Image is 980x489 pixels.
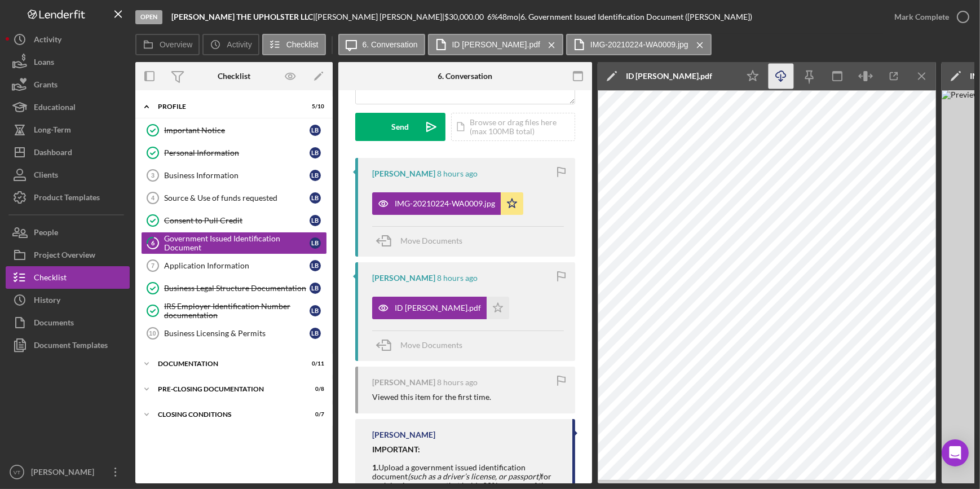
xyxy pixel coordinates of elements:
button: Documents [6,311,130,334]
time: 2025-08-13 02:07 [437,274,478,283]
div: Source & Use of funds requested [164,193,310,202]
div: [PERSON_NAME] [28,461,101,486]
div: Application Information [164,261,310,270]
a: Educational [6,96,130,118]
button: IMG-20210224-WA0009.jpg [566,34,712,55]
button: Clients [6,164,130,186]
button: 6. Conversation [338,34,425,55]
div: Loans [34,51,54,76]
div: Open Intercom Messenger [942,439,969,466]
tspan: 7 [151,262,154,269]
button: Loans [6,51,130,73]
div: Business Licensing & Permits [164,329,310,338]
div: 0 / 11 [304,360,324,367]
tspan: 6 [151,239,155,246]
div: Business Information [164,171,310,180]
button: Activity [202,34,259,55]
div: L B [310,328,321,339]
div: Personal Information [164,148,310,157]
a: Business Legal Structure DocumentationLB [141,277,327,299]
div: L B [310,215,321,226]
div: Document Templates [34,334,108,359]
label: Checklist [286,40,319,49]
div: L B [310,260,321,271]
div: [PERSON_NAME] [372,169,435,178]
div: [PERSON_NAME] [372,274,435,283]
text: VT [14,469,20,475]
button: Checklist [6,266,130,289]
strong: 1. [372,462,378,472]
div: Activity [34,28,61,54]
label: Activity [227,40,251,49]
button: IMG-20210224-WA0009.jpg [372,192,523,215]
span: Move Documents [400,236,462,245]
div: Long-Term [34,118,71,144]
div: L B [310,192,321,204]
button: Move Documents [372,331,474,359]
strong: IMPORTANT: [372,444,420,454]
div: 6. Conversation [438,72,493,81]
div: Project Overview [34,244,95,269]
button: Grants [6,73,130,96]
button: ID [PERSON_NAME].pdf [372,297,509,319]
button: People [6,221,130,244]
div: Checklist [34,266,67,292]
tspan: 4 [151,195,155,201]
div: 0 / 8 [304,386,324,393]
div: Government Issued Identification Document [164,234,310,252]
b: [PERSON_NAME] THE UPHOLSTER LLC [171,12,313,21]
button: History [6,289,130,311]
div: Grants [34,73,58,99]
div: Important Notice [164,126,310,135]
label: Overview [160,40,192,49]
div: Clients [34,164,58,189]
a: IRS Employer Identification Number documentationLB [141,299,327,322]
a: 7Application InformationLB [141,254,327,277]
div: [PERSON_NAME] [372,378,435,387]
div: ID [PERSON_NAME].pdf [626,72,712,81]
div: $30,000.00 [444,12,487,21]
div: | 6. Government Issued Identification Document ([PERSON_NAME]) [518,12,752,21]
button: Document Templates [6,334,130,356]
div: Consent to Pull Credit [164,216,310,225]
button: Overview [135,34,200,55]
div: Mark Complete [894,6,949,28]
div: Checklist [218,72,250,81]
div: L B [310,147,321,158]
div: Viewed this item for the first time. [372,393,491,402]
a: 10Business Licensing & PermitsLB [141,322,327,345]
div: Documentation [158,360,296,367]
div: L B [310,283,321,294]
a: 3Business InformationLB [141,164,327,187]
div: L B [310,170,321,181]
label: 6. Conversation [363,40,418,49]
div: IMG-20210224-WA0009.jpg [395,199,495,208]
div: Profile [158,103,296,110]
button: Send [355,113,445,141]
div: [PERSON_NAME] [372,430,435,439]
span: Move Documents [400,340,462,350]
button: Move Documents [372,227,474,255]
time: 2025-08-13 02:09 [437,169,478,178]
div: Closing Conditions [158,411,296,418]
a: Personal InformationLB [141,142,327,164]
div: 48 mo [498,12,518,21]
div: 5 / 10 [304,103,324,110]
div: Documents [34,311,74,337]
a: Project Overview [6,244,130,266]
div: 6 % [487,12,498,21]
div: [PERSON_NAME] [PERSON_NAME] | [315,12,444,21]
tspan: 3 [151,172,154,179]
a: Long-Term [6,118,130,141]
button: Product Templates [6,186,130,209]
button: ID [PERSON_NAME].pdf [428,34,563,55]
div: Send [392,113,409,141]
button: Dashboard [6,141,130,164]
